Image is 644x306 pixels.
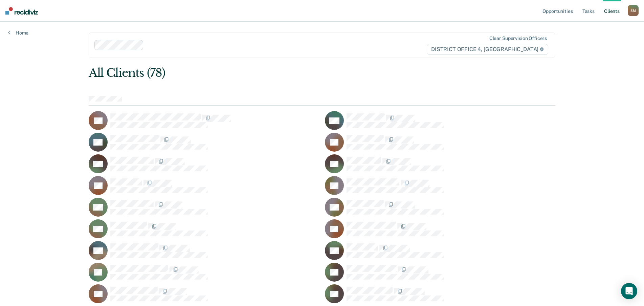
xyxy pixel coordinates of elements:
[628,5,639,16] button: SM
[489,36,547,41] div: Clear supervision officers
[5,7,38,15] img: Recidiviz
[8,30,28,36] a: Home
[621,283,637,299] div: Open Intercom Messenger
[89,66,462,80] div: All Clients (78)
[628,5,639,16] div: S M
[427,44,548,55] span: DISTRICT OFFICE 4, [GEOGRAPHIC_DATA]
